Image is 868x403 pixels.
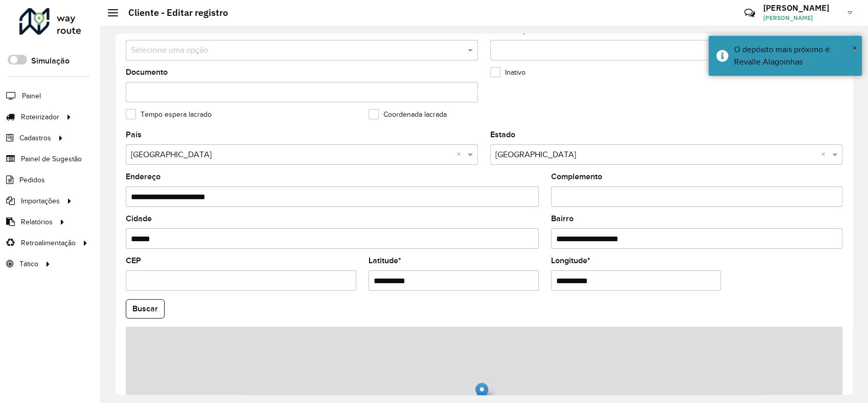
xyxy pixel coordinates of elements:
[852,43,857,54] span: ×
[369,254,401,267] label: Latitude
[126,213,152,225] label: Cidade
[118,7,228,18] h2: Cliente - Editar registro
[551,254,590,267] label: Longitude
[490,129,515,141] label: Estado
[21,238,76,248] span: Retroalimentação
[456,149,465,161] span: Clear all
[739,2,761,24] a: Contato Rápido
[369,109,447,120] label: Coordenada lacrada
[19,133,51,143] span: Cadastros
[22,91,41,101] span: Painel
[551,213,574,225] label: Bairro
[821,149,830,161] span: Clear all
[763,13,840,23] span: [PERSON_NAME]
[551,171,602,183] label: Complemento
[126,129,142,141] label: País
[734,44,854,68] div: O depósito mais próximo é: Revalle Alagoinhas
[852,40,857,56] button: Close
[763,3,840,13] h3: [PERSON_NAME]
[490,67,526,78] label: Inativo
[126,299,165,319] button: Buscar
[126,66,168,78] label: Documento
[126,109,212,120] label: Tempo espera lacrado
[21,112,59,122] span: Roteirizador
[21,217,53,227] span: Relatórios
[126,171,161,183] label: Endereço
[21,196,60,206] span: Importações
[31,55,70,67] label: Simulação
[19,259,38,269] span: Tático
[21,154,82,164] span: Painel de Sugestão
[19,175,45,185] span: Pedidos
[126,254,141,267] label: CEP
